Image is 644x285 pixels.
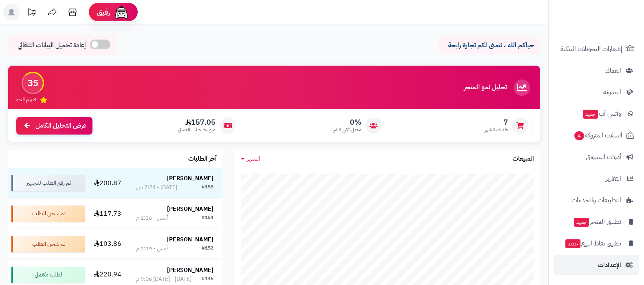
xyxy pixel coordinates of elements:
h3: المبيعات [512,155,534,163]
span: 7 [484,118,508,127]
h3: آخر الطلبات [188,155,217,163]
span: وآتس آب [582,108,621,119]
a: وآتس آبجديد [554,104,639,124]
td: 103.86 [88,229,127,259]
a: إشعارات التحويلات البنكية [554,39,639,59]
div: [DATE] - [DATE] 9:06 م [136,275,191,283]
span: 4 [574,131,584,140]
span: أدوات التسويق [586,151,621,163]
span: السلات المتروكة [574,130,622,141]
span: المدونة [603,86,621,98]
p: حياكم الله ، نتمنى لكم تجارة رابحة [444,41,534,50]
td: 117.73 [88,199,127,229]
div: #155 [202,183,213,192]
div: تم شحن الطلب [11,205,85,222]
a: المدونة [554,82,639,102]
div: #146 [202,275,213,283]
span: الإعدادات [598,259,621,271]
a: تحديثات المنصة [22,4,42,22]
span: العملاء [605,65,621,76]
td: 200.87 [88,168,127,198]
a: تطبيق المتجرجديد [554,212,639,232]
a: السلات المتروكة4 [554,126,639,145]
a: التطبيقات والخدمات [554,190,639,210]
div: #154 [202,214,213,222]
img: logo-2.png [589,21,636,38]
strong: [PERSON_NAME] [167,235,213,244]
div: تم رفع الطلب للتجهيز [11,175,85,191]
strong: [PERSON_NAME] [167,174,213,183]
span: إشعارات التحويلات البنكية [560,43,622,55]
span: تطبيق المتجر [573,216,621,228]
a: عرض التحليل الكامل [16,117,92,135]
span: التقارير [606,173,621,184]
div: [DATE] - 7:24 ص [136,183,177,192]
a: الإعدادات [554,255,639,275]
span: جديد [574,218,589,227]
span: 0% [330,118,361,127]
div: #152 [202,245,213,253]
span: عرض التحليل الكامل [35,121,86,130]
div: أمس - 2:36 م [136,214,168,222]
a: التقارير [554,169,639,188]
a: تطبيق نقاط البيعجديد [554,234,639,253]
span: الشهر [247,154,260,163]
span: تطبيق نقاط البيع [565,238,621,249]
span: إعادة تحميل البيانات التلقائي [18,41,86,50]
span: 157.05 [178,118,215,127]
a: أدوات التسويق [554,147,639,167]
span: متوسط طلب العميل [178,126,215,133]
span: طلبات الشهر [484,126,508,133]
span: معدل تكرار الشراء [330,126,361,133]
div: أمس - 2:19 م [136,245,168,253]
span: رفيق [97,7,110,17]
img: ai-face.png [113,4,130,20]
div: تم شحن الطلب [11,236,85,252]
span: جديد [583,110,598,119]
a: الشهر [241,154,260,163]
span: تقييم النمو [16,96,36,103]
strong: [PERSON_NAME] [167,266,213,274]
span: جديد [565,239,580,248]
h3: تحليل نمو المتجر [464,84,507,91]
span: التطبيقات والخدمات [571,194,621,206]
strong: [PERSON_NAME] [167,205,213,213]
div: الطلب مكتمل [11,267,85,283]
a: العملاء [554,61,639,80]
